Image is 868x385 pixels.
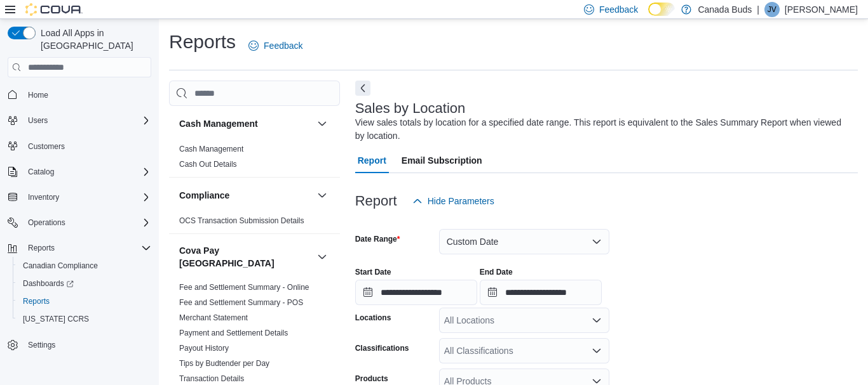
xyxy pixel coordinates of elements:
[18,276,151,291] span: Dashboards
[179,374,244,383] a: Transaction Details
[179,359,269,368] a: Tips by Budtender per Day
[480,280,602,305] input: Press the down key to open a popover containing a calendar.
[18,258,103,273] a: Canadian Compliance
[355,193,397,209] h3: Report
[23,138,151,154] span: Customers
[355,101,466,116] h3: Sales by Location
[28,243,55,253] span: Reports
[179,313,248,322] a: Merchant Statement
[36,27,151,52] span: Load All Apps in [GEOGRAPHIC_DATA]
[23,164,59,179] button: Catalog
[23,240,151,256] span: Reports
[23,88,53,103] a: Home
[402,148,482,173] span: Email Subscription
[18,258,151,273] span: Canadian Compliance
[648,3,675,16] input: Dark Mode
[355,267,391,277] label: Start Date
[315,116,330,131] button: Cash Management
[28,167,54,177] span: Catalog
[179,145,243,153] a: Cash Management
[169,141,340,177] div: Cash Management
[407,188,499,214] button: Hide Parameters
[23,86,151,102] span: Home
[355,313,391,323] label: Locations
[179,343,229,353] span: Payout History
[23,190,64,205] button: Inventory
[23,113,151,128] span: Users
[13,257,156,275] button: Canadian Compliance
[13,292,156,310] button: Reports
[23,261,98,271] span: Canadian Compliance
[3,214,156,232] button: Operations
[439,229,609,254] button: Custom Date
[169,29,236,55] h1: Reports
[428,195,494,207] span: Hide Parameters
[23,190,151,205] span: Inventory
[18,276,79,291] a: Dashboards
[179,160,237,169] a: Cash Out Details
[179,283,309,292] a: Fee and Settlement Summary - Online
[28,141,65,152] span: Customers
[23,113,53,128] button: Users
[698,2,752,17] p: Canada Buds
[243,33,308,58] a: Feedback
[28,115,48,126] span: Users
[18,294,55,309] a: Reports
[179,244,312,270] button: Cova Pay [GEOGRAPHIC_DATA]
[3,163,156,181] button: Catalog
[592,346,602,356] button: Open list of options
[23,296,50,306] span: Reports
[764,2,780,17] div: Jillian Vander Doelen
[179,297,303,308] span: Fee and Settlement Summary - POS
[355,374,388,384] label: Products
[179,189,229,202] h3: Compliance
[358,148,386,173] span: Report
[13,310,156,328] button: [US_STATE] CCRS
[23,240,60,256] button: Reports
[28,90,48,100] span: Home
[179,216,304,226] span: OCS Transaction Submission Details
[179,328,288,338] span: Payment and Settlement Details
[23,278,74,289] span: Dashboards
[23,215,151,230] span: Operations
[179,282,309,292] span: Fee and Settlement Summary - Online
[768,2,776,17] span: JV
[23,139,70,154] a: Customers
[18,294,151,309] span: Reports
[3,85,156,103] button: Home
[355,234,400,244] label: Date Range
[3,112,156,129] button: Users
[264,39,302,52] span: Feedback
[23,337,151,353] span: Settings
[757,2,759,17] p: |
[355,280,477,305] input: Press the down key to open a popover containing a calendar.
[18,311,151,327] span: Washington CCRS
[179,313,248,323] span: Merchant Statement
[179,298,303,307] a: Fee and Settlement Summary - POS
[23,314,89,324] span: [US_STATE] CCRS
[179,329,288,337] a: Payment and Settlement Details
[25,3,83,16] img: Cova
[28,340,55,350] span: Settings
[23,164,151,179] span: Catalog
[3,188,156,206] button: Inventory
[480,267,513,277] label: End Date
[315,188,330,203] button: Compliance
[179,189,312,202] button: Compliance
[179,344,229,353] a: Payout History
[3,239,156,257] button: Reports
[28,192,59,202] span: Inventory
[169,213,340,233] div: Compliance
[179,358,269,369] span: Tips by Budtender per Day
[592,315,602,325] button: Open list of options
[355,81,370,96] button: Next
[179,216,304,225] a: OCS Transaction Submission Details
[179,159,237,169] span: Cash Out Details
[315,249,330,264] button: Cova Pay [GEOGRAPHIC_DATA]
[18,311,94,327] a: [US_STATE] CCRS
[179,117,312,130] button: Cash Management
[179,117,258,130] h3: Cash Management
[28,218,65,228] span: Operations
[648,16,649,16] span: Dark Mode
